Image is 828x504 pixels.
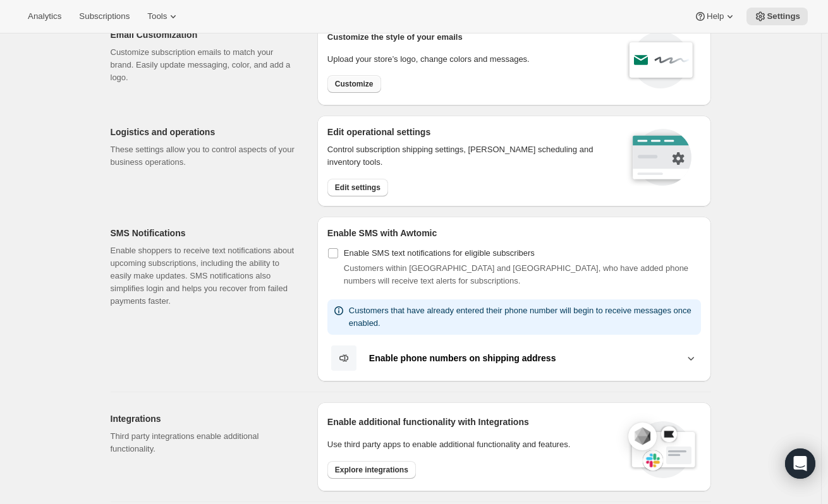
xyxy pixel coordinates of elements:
[111,46,297,84] p: Customize subscription emails to match your brand. Easily update messaging, color, and add a logo.
[111,126,297,138] h2: Logistics and operations
[327,75,381,93] button: Customize
[344,248,535,258] span: Enable SMS text notifications for eligible subscribers
[327,227,701,239] h2: Enable SMS with Awtomic
[79,11,130,21] span: Subscriptions
[686,8,744,25] button: Help
[140,8,187,25] button: Tools
[111,143,297,169] p: These settings allow you to control aspects of your business operations.
[327,126,610,138] h2: Edit operational settings
[785,448,815,479] div: Open Intercom Messenger
[327,345,701,371] button: Enable phone numbers on shipping address
[746,8,808,25] button: Settings
[335,183,381,193] span: Edit settings
[327,461,416,479] button: Explore integrations
[327,438,616,451] p: Use third party apps to enable additional functionality and features.
[111,244,297,308] p: Enable shoppers to receive text notifications about upcoming subscriptions, including the ability...
[20,8,69,25] button: Analytics
[369,353,556,363] b: Enable phone numbers on shipping address
[327,31,463,44] p: Customize the style of your emails
[327,53,530,66] p: Upload your store’s logo, change colors and messages.
[111,227,297,239] h2: SMS Notifications
[327,143,610,169] p: Control subscription shipping settings, [PERSON_NAME] scheduling and inventory tools.
[767,11,800,21] span: Settings
[327,416,616,428] h2: Enable additional functionality with Integrations
[327,179,388,196] button: Edit settings
[111,412,297,425] h2: Integrations
[707,11,724,21] span: Help
[111,28,297,41] h2: Email Customization
[111,430,297,455] p: Third party integrations enable additional functionality.
[344,263,688,285] span: Customers within [GEOGRAPHIC_DATA] and [GEOGRAPHIC_DATA], who have added phone numbers will recei...
[335,465,408,475] span: Explore integrations
[28,11,61,21] span: Analytics
[71,8,137,25] button: Subscriptions
[335,79,374,89] span: Customize
[147,11,167,21] span: Tools
[349,304,696,330] p: Customers that have already entered their phone number will begin to receive messages once enabled.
